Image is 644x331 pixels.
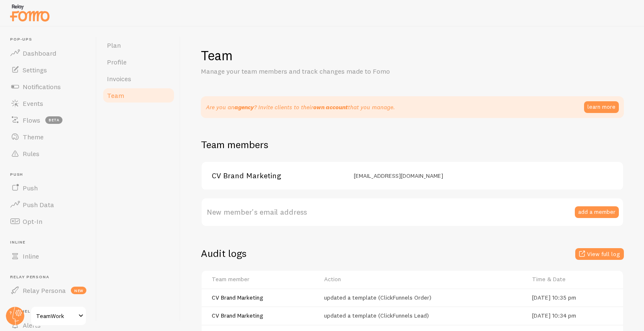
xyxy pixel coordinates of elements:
[527,306,623,325] td: Tue, Aug 29th 2023, 10:34:54 pm
[23,252,39,260] span: Inline
[212,172,344,180] div: CV Brand Marketing
[319,288,527,307] td: updated a template (ClickFunnels Order)
[5,112,91,128] a: Flows beta
[23,66,47,74] span: Settings
[5,95,91,112] a: Events
[23,82,61,91] span: Notifications
[313,103,348,111] strong: own account
[5,180,91,196] a: Push
[313,103,393,111] em: that you manage
[23,217,42,226] span: Opt-In
[45,116,62,124] span: beta
[575,206,619,218] button: add a member
[202,288,319,307] td: CV Brand Marketing
[10,275,91,280] span: Relay Persona
[5,213,91,230] a: Opt-In
[23,321,41,329] span: Alerts
[102,87,175,104] a: Team
[354,172,443,180] span: [EMAIL_ADDRESS][DOMAIN_NAME]
[234,103,254,111] strong: agency
[23,184,38,192] span: Push
[10,240,91,245] span: Inline
[107,41,121,49] span: Plan
[107,91,124,100] span: Team
[202,271,319,288] th: Team member
[5,248,91,264] a: Inline
[584,101,619,113] a: learn more
[102,70,175,87] a: Invoices
[23,286,66,295] span: Relay Persona
[5,62,91,78] a: Settings
[71,287,86,294] span: new
[102,37,175,54] a: Plan
[10,172,91,177] span: Push
[23,133,44,141] span: Theme
[319,271,527,288] th: Action
[5,196,91,213] a: Push Data
[30,306,87,326] a: TeamWork
[527,271,623,288] th: Time & Date
[36,311,76,321] span: TeamWork
[201,198,624,227] label: New member's email address
[319,306,527,325] td: updated a template (ClickFunnels Lead)
[206,103,395,111] div: Are you an ? Invite clients to their .
[202,306,319,325] td: CV Brand Marketing
[5,145,91,162] a: Rules
[5,78,91,95] a: Notifications
[23,49,56,57] span: Dashboard
[102,54,175,70] a: Profile
[23,116,40,124] span: Flows
[201,138,624,151] h2: Team members
[201,67,402,76] p: Manage your team members and track changes made to Fomo
[201,47,624,64] h1: Team
[201,247,247,260] h2: Audit logs
[23,200,54,209] span: Push Data
[527,288,623,307] td: Tue, Aug 29th 2023, 10:35:14 pm
[575,248,624,260] button: View full log
[5,282,91,299] a: Relay Persona new
[23,99,43,108] span: Events
[9,2,51,23] img: fomo-relay-logo-orange.svg
[10,37,91,42] span: Pop-ups
[5,128,91,145] a: Theme
[23,149,39,158] span: Rules
[107,58,127,66] span: Profile
[5,45,91,62] a: Dashboard
[107,74,131,83] span: Invoices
